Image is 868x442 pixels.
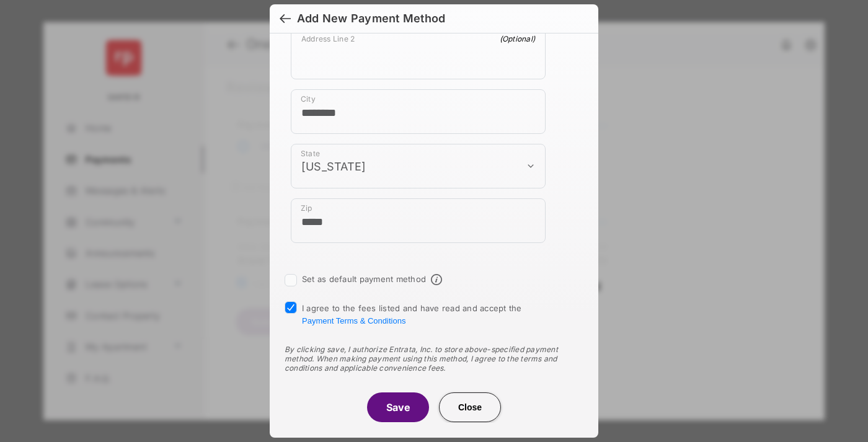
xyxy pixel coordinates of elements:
div: payment_method_screening[postal_addresses][locality] [291,89,546,134]
div: payment_method_screening[postal_addresses][administrativeArea] [291,144,546,188]
button: I agree to the fees listed and have read and accept the [302,316,405,325]
span: Default payment method info [431,274,442,285]
div: By clicking save, I authorize Entrata, Inc. to store above-specified payment method. When making ... [285,345,583,373]
label: Set as default payment method [302,274,426,284]
span: I agree to the fees listed and have read and accept the [302,303,522,325]
div: payment_method_screening[postal_addresses][postalCode] [291,198,546,243]
button: Save [367,392,429,422]
button: Close [439,392,501,422]
div: Add New Payment Method [297,12,445,25]
div: payment_method_screening[postal_addresses][addressLine2] [291,29,546,79]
